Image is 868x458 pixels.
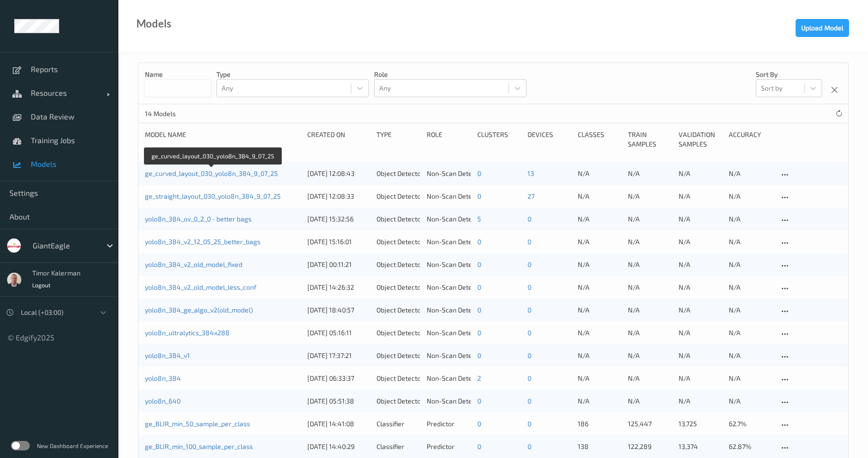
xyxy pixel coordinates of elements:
[528,329,531,337] a: 0
[628,328,671,338] p: N/A
[307,169,370,178] div: [DATE] 12:08:43
[376,237,420,247] div: Object Detector
[477,420,481,428] a: 0
[374,70,527,79] p: Role
[628,192,671,201] p: N/A
[376,442,420,451] div: Classifier
[729,237,772,247] p: N/A
[427,328,470,338] div: Non-Scan Detector
[145,260,242,268] a: yolo8n_384_v2_old_model_fixed
[528,130,571,149] div: devices
[528,374,531,382] a: 0
[145,192,281,200] a: ge_straight_layout_030_yolo8n_384_9_07_25
[145,130,301,149] div: Model Name
[145,374,181,382] a: yolo8n_384
[307,260,370,269] div: [DATE] 00:11:21
[477,442,481,450] a: 0
[679,192,722,201] p: N/A
[528,442,531,450] a: 0
[427,214,470,224] div: Non-Scan Detector
[427,351,470,360] div: Non-Scan Detector
[628,374,671,383] p: N/A
[427,374,470,383] div: Non-Scan Detector
[679,237,722,247] p: N/A
[427,305,470,315] div: Non-Scan Detector
[528,215,531,223] a: 0
[145,420,250,428] a: ge_BLIR_min_50_sample_per_class
[578,374,621,383] p: N/A
[729,130,772,149] div: Accuracy
[427,260,470,269] div: Non-Scan Detector
[578,130,621,149] div: Classes
[376,328,420,338] div: Object Detector
[376,351,420,360] div: Object Detector
[376,305,420,315] div: Object Detector
[376,283,420,292] div: Object Detector
[307,396,370,406] div: [DATE] 05:51:38
[376,192,420,201] div: Object Detector
[628,237,671,247] p: N/A
[145,397,180,405] a: yolo8n_640
[578,305,621,315] p: N/A
[578,442,621,451] p: 138
[679,328,722,338] p: N/A
[729,419,772,429] p: 62.7%
[528,306,531,314] a: 0
[528,169,534,177] a: 13
[216,70,369,79] p: Type
[729,351,772,360] p: N/A
[679,442,722,451] p: 13,374
[145,306,253,314] a: yolo8n_384_ge_algo_v2(old_model)
[729,283,772,292] p: N/A
[427,419,470,429] div: Predictor
[729,328,772,338] p: N/A
[729,396,772,406] p: N/A
[145,329,230,337] a: yolo8n_ultralytics_384x288
[528,420,531,428] a: 0
[729,260,772,269] p: N/A
[376,130,420,149] div: Type
[528,238,531,246] a: 0
[145,215,251,223] a: yolo8n_384_ov_0_2_0 - better bags
[307,283,370,292] div: [DATE] 14:26:32
[679,374,722,383] p: N/A
[376,214,420,224] div: Object Detector
[427,283,470,292] div: Non-Scan Detector
[628,396,671,406] p: N/A
[528,260,531,268] a: 0
[528,397,531,405] a: 0
[477,374,481,382] a: 2
[578,396,621,406] p: N/A
[679,283,722,292] p: N/A
[578,237,621,247] p: N/A
[477,283,481,291] a: 0
[307,192,370,201] div: [DATE] 12:08:33
[145,283,256,291] a: yolo8n_384_v2_old_model_less_conf
[729,442,772,451] p: 62.87%
[528,283,531,291] a: 0
[628,419,671,429] p: 125,447
[307,328,370,338] div: [DATE] 05:16:11
[477,306,481,314] a: 0
[796,19,849,37] button: Upload Model
[477,130,521,149] div: clusters
[679,130,722,149] div: Validation Samples
[628,283,671,292] p: N/A
[628,442,671,451] p: 122,289
[528,192,535,200] a: 27
[679,260,722,269] p: N/A
[145,70,211,79] p: Name
[729,374,772,383] p: N/A
[578,283,621,292] p: N/A
[679,305,722,315] p: N/A
[578,351,621,360] p: N/A
[477,329,481,337] a: 0
[679,351,722,360] p: N/A
[307,237,370,247] div: [DATE] 15:16:01
[628,351,671,360] p: N/A
[427,169,470,178] div: Non-Scan Detector
[307,351,370,360] div: [DATE] 17:37:21
[756,70,822,79] p: Sort by
[477,351,481,359] a: 0
[477,238,481,246] a: 0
